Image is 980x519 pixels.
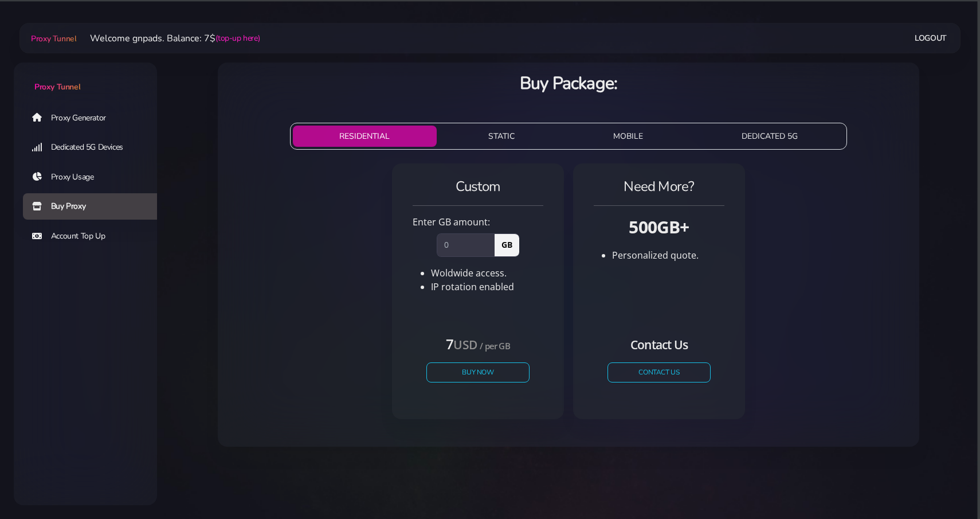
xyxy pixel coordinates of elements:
button: Buy Now [426,362,530,383]
button: STATIC [441,126,562,147]
small: Contact Us [630,337,688,353]
span: Proxy Tunnel [31,33,76,44]
h3: Buy Package: [227,72,910,95]
h4: Need More? [594,177,724,196]
div: Enter GB amount: [406,215,550,229]
iframe: Webchat Widget [924,463,966,505]
a: Proxy Generator [23,104,166,131]
li: Welcome gnpads. Balance: 7$ [76,32,260,45]
input: 0 [437,233,495,256]
li: Woldwide access. [431,266,543,280]
span: GB [494,233,519,256]
a: (top-up here) [215,32,260,44]
a: Proxy Usage [23,164,166,190]
a: Proxy Tunnel [29,29,76,48]
a: CONTACT US [607,362,711,383]
a: Account Top Up [23,223,166,249]
a: Buy Proxy [23,193,166,220]
small: / per GB [480,340,510,352]
button: MOBILE [566,126,690,147]
a: Logout [915,28,947,49]
h3: 500GB+ [594,215,724,239]
li: IP rotation enabled [431,280,543,294]
li: Personalized quote. [612,248,724,262]
h4: Custom [413,177,543,196]
a: Dedicated 5G Devices [23,134,166,161]
span: Proxy Tunnel [34,81,80,92]
a: Proxy Tunnel [14,63,157,93]
small: USD [453,337,477,353]
button: DEDICATED 5G [695,126,845,147]
button: RESIDENTIAL [293,126,437,147]
h4: 7 [426,334,530,353]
